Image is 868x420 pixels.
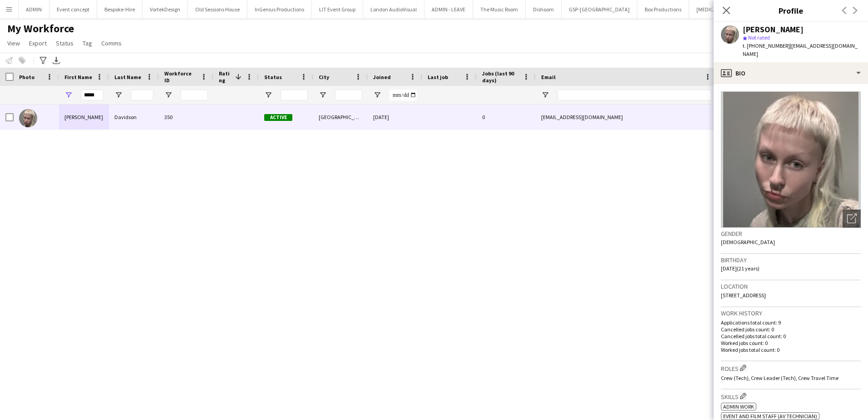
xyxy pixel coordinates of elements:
[83,39,92,47] span: Tag
[81,90,104,100] input: First Name Filter Input
[721,309,861,317] h3: Work history
[721,375,838,381] span: Crew (Tech), Crew Leader (Tech), Crew Travel Time
[721,326,861,333] p: Cancelled jobs count: 0
[723,403,754,410] span: Admin work
[689,0,761,18] button: [MEDICAL_DATA] Design
[64,91,73,99] button: Open Filter Menu
[52,37,77,49] a: Status
[4,37,24,49] a: View
[748,34,770,41] span: Not rated
[723,413,817,420] span: Event and Film Staff (AV Technician)
[159,105,213,130] div: 350
[373,91,381,99] button: Open Filter Menu
[51,55,62,66] app-action-btn: Export XLSX
[19,109,37,127] img: Serena Davidson
[264,114,292,121] span: Active
[114,91,123,99] button: Open Filter Menu
[482,70,519,84] span: Jobs (last 90 days)
[319,74,329,80] span: City
[64,74,92,80] span: First Name
[98,37,125,49] a: Comms
[541,74,556,80] span: Email
[29,39,47,47] span: Export
[109,105,159,130] div: Davidson
[721,239,775,245] span: [DEMOGRAPHIC_DATA]
[721,230,861,238] h3: Gender
[247,0,312,18] button: InGenius Productions
[390,90,417,100] input: Joined Filter Input
[843,210,861,228] div: Open photos pop-in
[264,74,282,80] span: Status
[557,90,712,100] input: Email Filter Input
[714,62,868,84] div: Bio
[59,105,109,130] div: [PERSON_NAME]
[477,105,536,130] div: 0
[312,0,363,18] button: LIT Event Group
[56,39,74,47] span: Status
[319,91,327,99] button: Open Filter Menu
[114,74,141,80] span: Last Name
[743,42,858,57] span: | [EMAIL_ADDRESS][DOMAIN_NAME]
[164,70,197,84] span: Workforce ID
[131,90,153,100] input: Last Name Filter Input
[721,346,861,353] p: Worked jobs total count: 0
[188,0,247,18] button: Old Sessions House
[19,74,35,80] span: Photo
[721,292,766,299] span: [STREET_ADDRESS]
[363,0,424,18] button: London AudioVisual
[637,0,689,18] button: Box Productions
[721,265,759,272] span: [DATE] (21 years)
[7,22,74,35] span: My Workforce
[373,74,391,80] span: Joined
[49,0,97,18] button: Event concept
[424,0,473,18] button: ADMIN - LEAVE
[313,105,368,130] div: [GEOGRAPHIC_DATA]
[562,0,637,18] button: GSP-[GEOGRAPHIC_DATA]
[79,37,96,49] a: Tag
[219,70,232,84] span: Rating
[264,91,272,99] button: Open Filter Menu
[721,333,861,340] p: Cancelled jobs total count: 0
[164,91,173,99] button: Open Filter Menu
[281,90,308,100] input: Status Filter Input
[721,391,861,401] h3: Skills
[526,0,562,18] button: Dishoom
[541,91,549,99] button: Open Filter Menu
[335,90,362,100] input: City Filter Input
[721,319,861,326] p: Applications total count: 9
[473,0,526,18] button: The Music Room
[181,90,208,100] input: Workforce ID Filter Input
[721,91,861,228] img: Crew avatar or photo
[97,0,143,18] button: Bespoke-Hire
[743,25,804,34] div: [PERSON_NAME]
[368,105,422,130] div: [DATE]
[721,256,861,264] h3: Birthday
[428,74,448,80] span: Last job
[721,282,861,290] h3: Location
[721,363,861,373] h3: Roles
[25,37,50,49] a: Export
[536,105,717,130] div: [EMAIL_ADDRESS][DOMAIN_NAME]
[143,0,188,18] button: VortekDesign
[19,0,49,18] button: ADMIN
[38,55,49,66] app-action-btn: Advanced filters
[714,5,868,16] h3: Profile
[743,42,790,49] span: t. [PHONE_NUMBER]
[721,340,861,346] p: Worked jobs count: 0
[7,39,20,47] span: View
[101,39,122,47] span: Comms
